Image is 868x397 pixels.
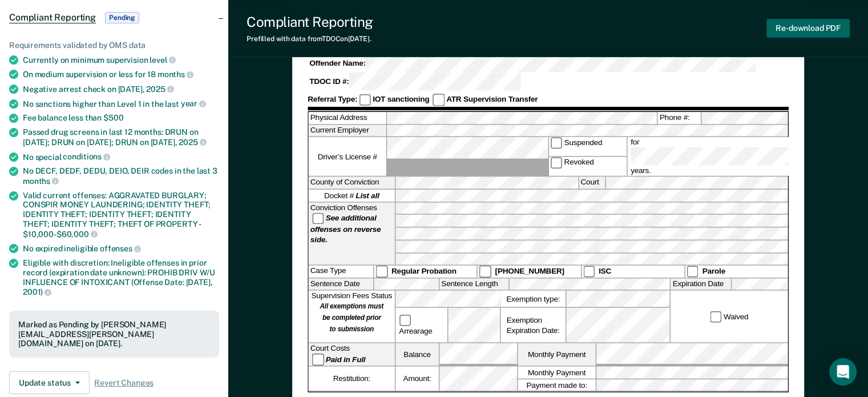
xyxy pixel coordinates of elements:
input: Regular Probation [376,266,388,278]
input: Suspended [551,137,563,149]
div: Valid current offenses: AGGRAVATED BURGLARY; CONSPIR MONEY LAUNDERING; IDENTITY THEFT; IDENTITY T... [23,191,219,239]
label: Payment made to: [518,379,596,391]
span: months [23,177,59,186]
strong: All exemptions must be completed prior to submission [320,303,383,334]
label: Suspended [549,137,627,156]
button: Update status [9,371,90,394]
strong: IOT sanctioning [373,95,429,104]
div: Requirements validated by OMS data [9,41,219,50]
span: Compliant Reporting [9,12,96,23]
div: No sanctions higher than Level 1 in the last [23,99,219,109]
label: County of Conviction [309,177,395,189]
div: Marked as Pending by [PERSON_NAME][EMAIL_ADDRESS][PERSON_NAME][DOMAIN_NAME] on [DATE]. [18,320,210,348]
span: offenses [100,244,141,253]
strong: ATR Supervision Transfer [446,95,538,104]
span: conditions [63,152,110,161]
div: On medium supervision or less for 18 [23,69,219,79]
div: Case Type [309,266,373,278]
div: Currently on minimum supervision [23,55,219,65]
strong: See additional offenses on reverse side. [310,214,381,244]
div: Open Intercom Messenger [829,358,857,386]
span: 2025 [179,138,206,147]
label: Current Employer [309,125,386,137]
span: $10,000-$60,000 [23,230,98,239]
label: Amount: [395,367,439,391]
div: Restitution: [309,367,395,391]
input: Revoked [551,157,563,169]
div: Conviction Offenses [309,202,395,264]
input: Arrearage [399,315,411,327]
strong: Paid in Full [326,355,366,363]
span: year [181,99,206,108]
label: Physical Address [309,112,386,124]
div: Prefilled with data from TDOC on [DATE] . [247,35,373,43]
button: Re-download PDF [766,19,850,38]
span: months [158,70,193,79]
div: No special [23,152,219,162]
div: Eligible with discretion: Ineligible offenses in prior record (expiration date unknown): PROHIB D... [23,258,219,297]
input: ATR Supervision Transfer [433,94,445,106]
input: Waived [710,311,722,323]
strong: Parole [703,267,725,275]
div: Fee balance less than [23,113,219,123]
label: Waived [708,311,750,323]
input: Paid in Full [312,354,324,366]
label: Phone #: [658,112,701,124]
label: Monthly Payment [518,367,596,379]
label: Arrearage [397,315,446,337]
label: Sentence Date [309,278,373,290]
span: level [150,55,175,65]
strong: List all [356,191,379,200]
div: Passed drug screens in last 12 months: DRUN on [DATE]; DRUN on [DATE]; DRUN on [DATE], [23,127,219,147]
strong: ISC [599,267,611,275]
div: Negative arrest check on [DATE], [23,84,219,94]
label: Monthly Payment [518,344,596,366]
span: Pending [105,12,139,23]
span: Revert Changes [94,378,154,388]
label: Balance [395,344,439,366]
strong: Regular Probation [391,267,457,275]
label: Exemption type: [501,291,566,307]
label: Driver’s License # [309,137,386,176]
label: Expiration Date [671,278,732,290]
input: for years. [631,147,802,166]
input: IOT sanctioning [359,94,371,106]
label: Sentence Length [439,278,508,290]
label: Court [579,177,604,189]
span: 2001) [23,287,51,296]
strong: Referral Type: [308,95,357,104]
input: ISC [583,266,595,278]
strong: TDOC ID #: [309,77,349,86]
input: See additional offenses on reverse side. [312,212,324,224]
input: Parole [687,266,699,278]
div: Exemption Expiration Date: [501,308,566,343]
label: for years. [629,137,804,176]
div: No expired ineligible [23,243,219,254]
span: Docket # [324,190,379,200]
input: [PHONE_NUMBER] [479,266,491,278]
div: Supervision Fees Status [309,291,395,343]
div: No DECF, DEDF, DEDU, DEIO, DEIR codes in the last 3 [23,166,219,186]
div: Compliant Reporting [247,14,373,30]
strong: Offender Name: [309,59,366,67]
div: Court Costs [309,344,395,366]
strong: [PHONE_NUMBER] [495,267,564,275]
label: Revoked [549,157,627,176]
span: $500 [103,113,123,122]
span: 2025 [146,85,173,94]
